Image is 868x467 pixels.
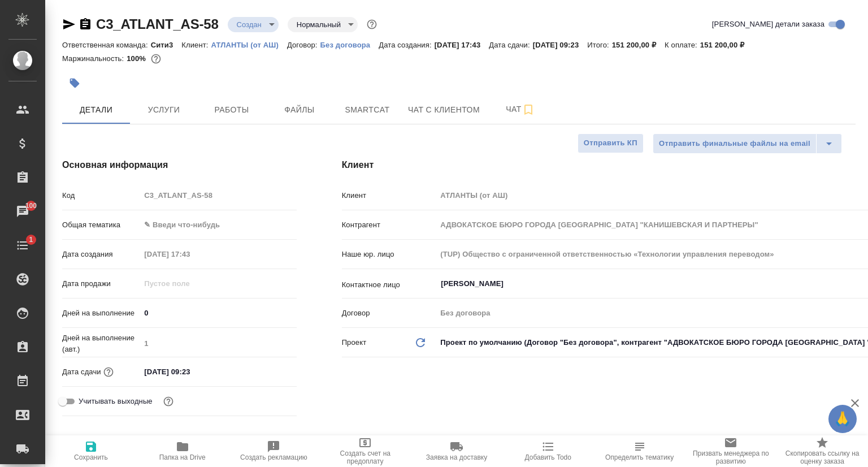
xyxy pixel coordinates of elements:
span: Добавить Todo [525,453,571,461]
input: ✎ Введи что-нибудь [140,305,296,321]
a: Без договора [320,40,379,49]
button: Заявка на доставку [411,435,502,467]
button: Скопировать ссылку для ЯМессенджера [62,18,76,31]
p: Контактное лицо [342,279,437,291]
input: Пустое поле [140,187,296,204]
button: Создать рекламацию [228,435,320,467]
span: Smartcat [340,103,394,117]
span: Детали [69,103,123,117]
div: Создан [228,17,279,32]
a: C3_ATLANT_AS-58 [96,16,219,32]
p: Клиент [342,190,437,201]
p: Дата сдачи: [489,41,532,49]
p: Дата сдачи [62,366,101,378]
h4: Клиент [342,158,856,172]
button: Добавить тэг [62,71,87,96]
button: Скопировать ссылку [79,18,92,31]
p: Без договора [320,41,379,49]
p: Ответственная команда: [62,41,151,49]
div: Создан [288,17,358,32]
input: Пустое поле [140,275,239,292]
svg: Подписаться [522,103,535,116]
span: Сохранить [74,453,108,461]
p: Наше юр. лицо [342,249,437,260]
p: 100% [127,54,149,63]
span: Заявка на доставку [426,453,487,461]
span: Услуги [137,103,191,117]
p: Дней на выполнение [62,308,140,319]
p: [DATE] 17:43 [435,41,489,49]
button: Отправить КП [578,133,644,153]
span: Определить тематику [605,453,674,461]
p: К оплате: [665,41,700,49]
span: Создать счет на предоплату [326,449,404,465]
p: Маржинальность: [62,54,127,63]
p: Итого: [587,41,611,49]
div: split button [653,133,842,154]
a: АТЛАНТЫ (от АШ) [211,40,287,49]
span: 1 [22,234,40,245]
button: Если добавить услуги и заполнить их объемом, то дата рассчитается автоматически [101,365,116,379]
button: Создать счет на предоплату [319,435,411,467]
span: Чат с клиентом [408,103,480,117]
button: Сохранить [45,435,137,467]
p: Договор [342,308,437,319]
span: Чат [493,102,548,116]
div: ✎ Введи что-нибудь [144,219,283,231]
span: Отправить финальные файлы на email [659,137,810,150]
span: Папка на Drive [159,453,206,461]
p: Дата продажи [62,278,140,289]
p: Дней на выполнение (авт.) [62,332,140,355]
p: Дата создания: [379,41,434,49]
button: Доп статусы указывают на важность/срочность заказа [364,17,379,32]
button: Отправить финальные файлы на email [653,133,817,154]
button: Скопировать ссылку на оценку заказа [776,435,868,467]
p: Контрагент [342,219,437,231]
p: Клиент: [181,41,211,49]
span: Работы [205,103,259,117]
a: 1 [3,231,42,260]
p: 151 200,00 ₽ [612,41,665,49]
button: Определить тематику [594,435,685,467]
p: Проект [342,337,367,348]
p: Общая тематика [62,219,140,231]
input: Пустое поле [140,335,296,352]
button: Добавить Todo [502,435,594,467]
button: Призвать менеджера по развитию [685,435,776,467]
span: Файлы [272,103,327,117]
p: Дата создания [62,249,140,260]
p: Договор: [287,41,320,49]
button: 🙏 [828,405,857,433]
p: Сити3 [151,41,182,49]
p: 151 200,00 ₽ [700,41,753,49]
input: Пустое поле [140,246,239,262]
input: ✎ Введи что-нибудь [140,364,239,380]
p: АТЛАНТЫ (от АШ) [211,41,287,49]
span: 100 [19,200,44,211]
span: [PERSON_NAME] детали заказа [712,19,824,30]
p: Код [62,190,140,201]
button: Нормальный [293,20,344,29]
span: 🙏 [833,407,852,431]
h4: Основная информация [62,158,297,172]
span: Учитывать выходные [79,396,153,407]
span: Создать рекламацию [240,453,307,461]
button: Папка на Drive [137,435,228,467]
button: Создан [233,20,265,29]
p: [DATE] 09:23 [533,41,588,49]
a: 100 [3,197,42,226]
button: 0.00 RUB; [149,51,163,66]
button: Выбери, если сб и вс нужно считать рабочими днями для выполнения заказа. [161,394,176,409]
span: Призвать менеджера по развитию [692,449,770,465]
div: ✎ Введи что-нибудь [140,215,296,235]
span: Отправить КП [584,137,637,150]
span: Скопировать ссылку на оценку заказа [783,449,861,465]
